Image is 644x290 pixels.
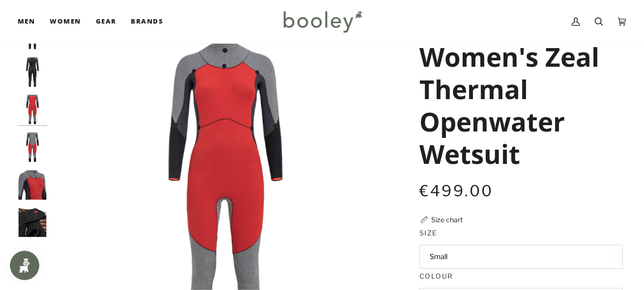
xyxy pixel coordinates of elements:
[18,57,47,87] img: Orca Women's Zeal Thermal Openwater Wetsuit Black - Booley Galway
[50,17,81,26] span: Women
[419,228,438,238] span: Size
[18,208,47,237] img: Orca Women's Zeal Thermal Openwater Wetsuit Black - Booley Galway
[96,17,117,26] span: Gear
[279,7,365,36] img: Booley
[18,170,47,200] img: Orca Women's Zeal Thermal Openwater Wetsuit Black - Booley Galway
[10,251,39,280] iframe: Button to open loyalty program pop-up
[431,214,463,225] div: Size chart
[18,17,35,26] span: Men
[419,40,615,170] h1: Women's Zeal Thermal Openwater Wetsuit
[419,271,453,281] span: Colour
[419,182,494,200] span: €499.00
[131,17,163,26] span: Brands
[419,245,623,269] button: Small
[18,95,47,124] img: Orca Women's Zeal Thermal Openwater Wetsuit Black - Booley Galway
[18,132,47,162] img: Orca Women's Zeal Thermal Openwater Wetsuit Black - Booley Galway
